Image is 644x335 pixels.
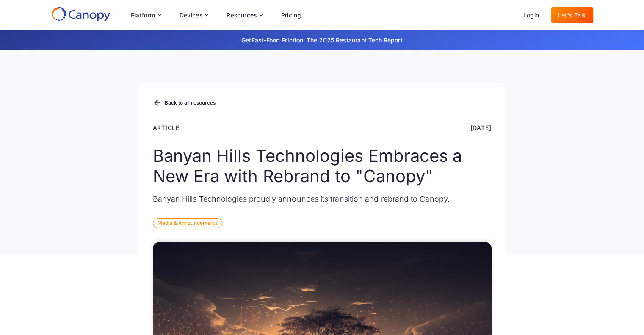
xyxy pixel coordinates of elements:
[551,7,593,23] a: Let's Talk
[517,7,546,23] a: Login
[153,146,492,186] h1: Banyan Hills Technologies Embraces a New Era with Rebrand to "Canopy"
[252,36,403,44] a: Fast-Food Friction: The 2025 Restaurant Tech Report
[153,193,492,205] p: Banyan Hills Technologies proudly announces its transition and rebrand to Canopy.
[173,7,215,24] div: Devices
[131,12,155,18] div: Platform
[220,7,269,24] div: Resources
[165,100,216,105] div: Back to all resources
[470,123,492,132] div: [DATE]
[153,123,180,132] div: Article
[124,7,168,24] div: Platform
[227,12,257,18] div: Resources
[274,7,308,23] a: Pricing
[153,98,216,109] a: Back to all resources
[115,36,530,44] p: Get
[180,12,203,18] div: Devices
[153,218,223,228] div: Media & Announcements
